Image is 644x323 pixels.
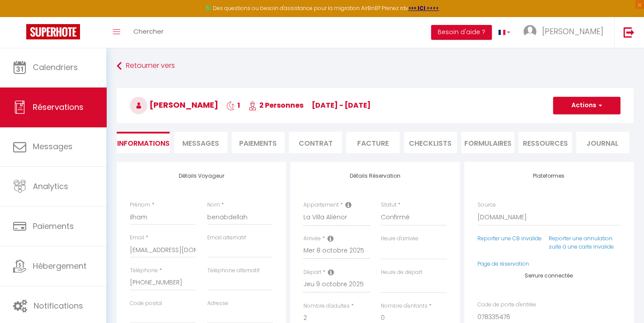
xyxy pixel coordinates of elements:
li: Ressources [519,132,571,153]
span: Analytics [33,181,68,192]
span: Notifications [34,300,83,311]
label: Heure d'arrivée [381,235,418,243]
label: Départ [303,268,321,277]
span: [PERSON_NAME] [130,99,218,110]
label: Email alternatif [207,234,246,242]
span: Paiements [33,221,74,232]
label: Code de porte d'entrée [477,301,536,309]
span: Chercher [133,27,164,36]
span: Messages [182,138,219,148]
img: ... [523,25,536,38]
label: Statut [381,201,397,209]
li: Facture [346,132,399,153]
span: [DATE] - [DATE] [312,100,371,110]
label: Nombre d'adultes [303,302,350,310]
span: Réservations [33,102,84,112]
li: Contrat [289,132,342,153]
li: FORMULAIRES [461,132,514,153]
li: CHECKLISTS [404,132,457,153]
label: Arrivée [303,235,321,243]
label: Appartement [303,201,339,209]
button: Besoin d'aide ? [431,25,492,40]
a: ... [PERSON_NAME] [517,17,614,48]
label: Prénom [130,201,150,209]
label: Nom [207,201,220,209]
img: logout [623,27,634,38]
a: Reporter une annulation suite à une carte invalide [549,235,614,250]
label: Nombre d'enfants [381,302,428,310]
span: Calendriers [33,62,78,73]
a: >>> ICI <<<< [408,4,439,12]
a: Retourner vers [117,58,634,74]
label: Code postal [130,299,162,308]
label: Source [477,201,496,209]
span: 1 [226,100,240,110]
li: Paiements [232,132,285,153]
h4: Plateformes [477,173,620,179]
li: Informations [117,132,170,153]
span: Messages [33,141,73,152]
h4: Serrure connectée [477,273,620,279]
button: Actions [553,97,620,114]
a: Reporter une CB invalide [477,235,542,242]
a: Page de réservation [477,260,529,267]
label: Email [130,234,144,242]
label: Téléphone [130,267,158,275]
label: Heure de départ [381,268,422,277]
span: 2 Personnes [248,100,303,110]
label: Adresse [207,299,228,308]
img: Super Booking [26,24,80,39]
li: Journal [576,132,629,153]
span: [PERSON_NAME] [542,26,603,37]
h4: Détails Voyageur [130,173,273,179]
span: Hébergement [33,260,87,271]
label: Téléphone alternatif [207,267,260,275]
a: Chercher [127,17,170,48]
h4: Détails Réservation [303,173,446,179]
